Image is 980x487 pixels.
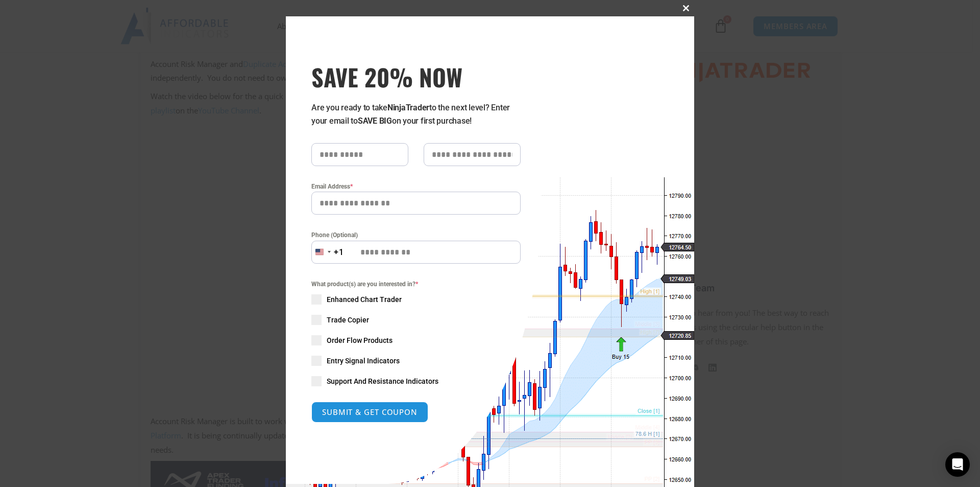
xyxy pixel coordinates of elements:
[311,230,521,240] label: Phone (Optional)
[387,103,429,112] strong: NinjaTrader
[311,181,521,192] label: Email Address
[327,376,438,386] span: Support And Resistance Indicators
[327,335,393,345] span: Order Flow Products
[945,452,970,477] div: Open Intercom Messenger
[311,101,521,128] p: Are you ready to take to the next level? Enter your email to on your first purchase!
[358,116,392,126] strong: SAVE BIG
[311,279,521,289] span: What product(s) are you interested in?
[311,294,521,305] label: Enhanced Chart Trader
[327,315,369,325] span: Trade Copier
[311,241,344,264] button: Selected country
[311,376,521,386] label: Support And Resistance Indicators
[311,402,428,423] button: SUBMIT & GET COUPON
[311,315,521,325] label: Trade Copier
[327,356,400,366] span: Entry Signal Indicators
[311,62,521,91] span: SAVE 20% NOW
[311,356,521,366] label: Entry Signal Indicators
[327,294,402,305] span: Enhanced Chart Trader
[334,246,344,259] div: +1
[311,335,521,345] label: Order Flow Products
